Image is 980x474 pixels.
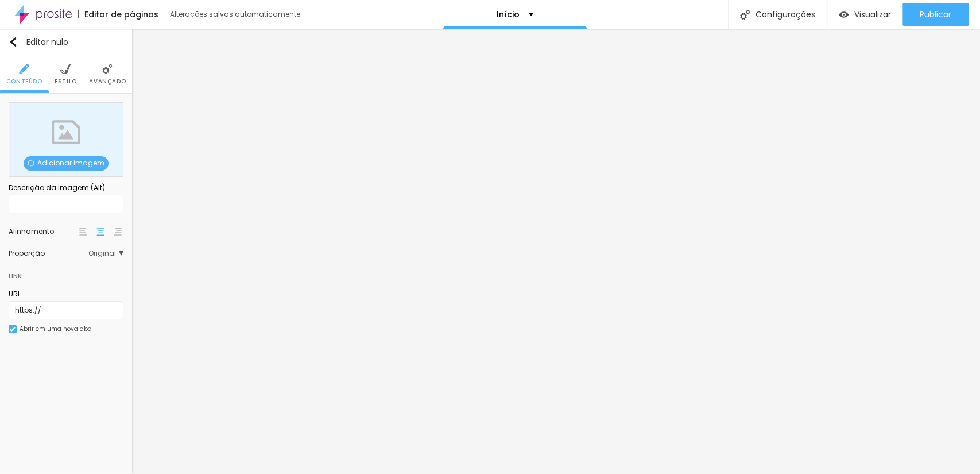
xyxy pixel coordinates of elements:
img: Icone [60,64,71,74]
div: Proporção [9,250,88,257]
img: Icone [10,326,16,332]
span: Estilo [55,79,77,84]
img: Icone [28,160,34,167]
font: Editor de páginas [84,9,158,20]
font: Publicar [920,9,951,20]
button: Publicar [902,3,969,26]
span: Original [88,250,123,257]
div: Link [9,269,22,282]
img: Icone [102,64,113,74]
font: Início [497,9,520,20]
iframe: Editor [132,29,980,474]
img: Icone [19,64,29,74]
div: Descrição da imagem (Alt) [9,183,123,193]
span: Adicionar imagem [24,156,109,171]
font: Editar nulo [26,36,68,48]
img: Ícone [740,10,750,20]
span: Avançado [89,79,126,84]
button: Visualizar [827,3,902,26]
div: Link [9,263,123,283]
div: URL [9,289,123,299]
font: Configurações [756,9,815,20]
div: Abrir em uma nova aba [20,326,92,332]
img: Ícone [9,37,18,47]
span: Conteúdo [6,79,42,84]
font: Visualizar [854,9,891,20]
img: paragraph-right-align.svg [114,228,122,236]
img: paragraph-left-align.svg [79,228,87,236]
div: Alinhamento [9,228,78,235]
font: Alterações salvas automaticamente [170,9,300,19]
img: view-1.svg [839,10,849,20]
img: paragraph-center-align.svg [96,228,104,236]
